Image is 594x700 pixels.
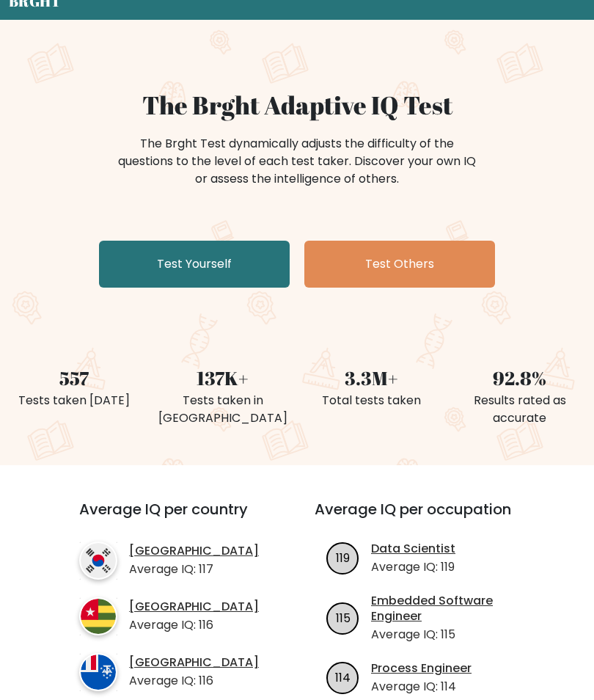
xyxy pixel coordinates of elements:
text: 115 [336,610,351,627]
img: country [79,654,117,692]
p: Average IQ: 119 [371,559,455,577]
h3: Average IQ per occupation [315,501,532,536]
a: [GEOGRAPHIC_DATA] [129,656,259,671]
a: [GEOGRAPHIC_DATA] [129,544,259,560]
div: Total tests taken [306,393,437,410]
a: Test Others [304,241,495,288]
h3: Average IQ per country [79,501,262,536]
div: 92.8% [455,365,586,393]
p: Average IQ: 114 [371,679,472,696]
div: Results rated as accurate [455,393,586,428]
div: 557 [9,365,140,393]
img: country [79,542,117,580]
a: Test Yourself [99,241,290,288]
div: Tests taken [DATE] [9,393,140,410]
a: Embedded Software Engineer [371,594,532,625]
p: Average IQ: 116 [129,673,259,690]
p: Average IQ: 116 [129,617,259,635]
a: Process Engineer [371,662,472,677]
div: 137K+ [158,365,289,393]
a: [GEOGRAPHIC_DATA] [129,600,259,616]
text: 114 [335,670,351,687]
h1: The Brght Adaptive IQ Test [9,91,585,121]
div: Tests taken in [GEOGRAPHIC_DATA] [158,393,289,428]
div: The Brght Test dynamically adjusts the difficulty of the questions to the level of each test take... [114,136,480,189]
p: Average IQ: 117 [129,561,259,579]
img: country [79,598,117,636]
div: 3.3M+ [306,365,437,393]
p: Average IQ: 115 [371,627,532,644]
text: 119 [336,550,350,567]
a: Data Scientist [371,542,455,558]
